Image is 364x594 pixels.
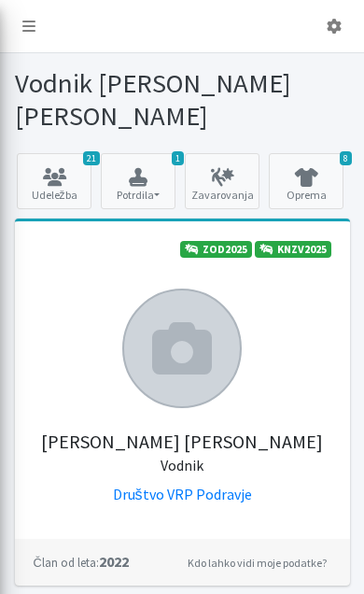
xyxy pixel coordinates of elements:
a: KNZV2025 [255,241,331,258]
span: 21 [83,151,100,165]
a: Kdo lahko vidi moje podatke? [183,552,331,574]
a: ZOD2025 [180,241,252,258]
strong: 2022 [34,552,129,571]
a: Zavarovanja [185,153,259,209]
a: Društvo VRP Podravje [113,485,252,503]
small: Član od leta: [34,555,99,570]
button: 1 Potrdila [101,153,175,209]
span: 1 [172,151,184,165]
a: 21 Udeležba [17,153,91,209]
a: 8 Oprema [269,153,343,209]
h5: [PERSON_NAME] [PERSON_NAME] [34,408,331,475]
span: 8 [340,151,352,165]
small: Vodnik [161,456,203,474]
h1: Vodnik [PERSON_NAME] [PERSON_NAME] [15,67,350,132]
